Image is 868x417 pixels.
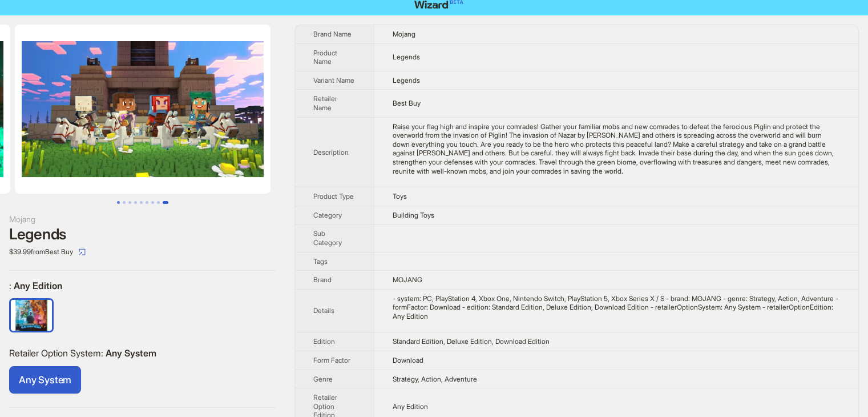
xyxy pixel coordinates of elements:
[157,201,160,204] button: Go to slide 8
[163,201,168,204] button: Go to slide 9
[393,192,407,201] span: Toys
[393,337,550,346] span: Standard Edition, Deluxe Edition, Download Edition
[393,99,421,107] span: Best Buy
[313,30,352,38] span: Brand Name
[313,356,350,364] span: Form Factor
[313,306,334,315] span: Details
[9,243,276,261] div: $39.99 from Best Buy
[19,374,71,386] span: Any System
[393,122,840,176] div: Raise your flag high and inspire your comrades! Gather your familiar mobs and new comrades to def...
[393,356,423,364] span: Download
[123,201,126,204] button: Go to slide 2
[313,275,332,284] span: Brand
[313,211,342,219] span: Category
[151,201,154,204] button: Go to slide 7
[393,402,428,411] span: Any Edition
[9,347,106,359] span: Retailer Option System :
[146,201,148,204] button: Go to slide 6
[393,375,477,383] span: Strategy, Action, Adventure
[393,211,434,219] span: Building Toys
[9,280,14,291] span: :
[313,49,337,66] span: Product Name
[313,257,328,266] span: Tags
[393,53,420,61] span: Legends
[128,201,131,204] button: Go to slide 3
[313,94,337,112] span: Retailer Name
[313,229,342,247] span: Sub Category
[14,280,62,291] span: Any Edition
[106,347,156,359] span: Any System
[9,213,276,226] div: Mojang
[393,76,420,85] span: Legends
[393,30,415,38] span: Mojang
[393,275,422,284] span: MOJANG
[11,300,52,331] img: Any Edition
[313,76,354,85] span: Variant Name
[134,201,137,204] button: Go to slide 4
[313,148,349,157] span: Description
[79,248,86,255] span: select
[313,192,354,201] span: Product Type
[140,201,143,204] button: Go to slide 5
[117,201,120,204] button: Go to slide 1
[313,337,335,346] span: Edition
[15,25,271,194] img: Legends Legends image 9
[11,299,52,330] label: available
[313,375,333,383] span: Genre
[9,366,81,394] label: available
[9,226,276,243] div: Legends
[393,294,840,321] div: - system: PC, PlayStation 4, Xbox One, Nintendo Switch, PlayStation 5, Xbox Series X / S - brand:...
